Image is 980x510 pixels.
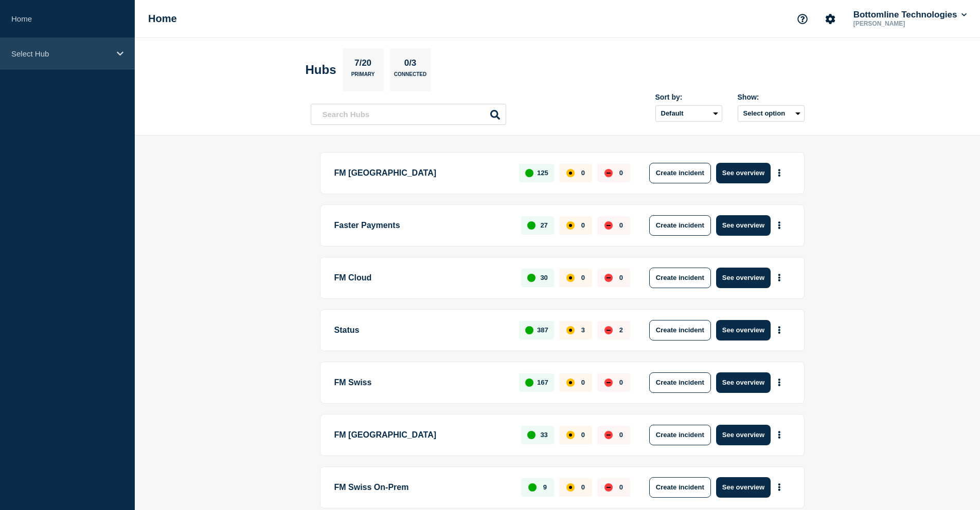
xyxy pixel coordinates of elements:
[716,215,771,236] button: See overview
[400,58,420,71] p: 0/3
[773,216,786,235] button: More actions
[566,221,575,230] div: affected
[649,268,711,288] button: Create incident
[581,274,585,281] p: 0
[334,477,510,498] p: FM Swiss On-Prem
[649,372,711,393] button: Create incident
[738,93,805,101] div: Show:
[649,215,711,236] button: Create incident
[525,379,533,387] div: up
[716,372,771,393] button: See overview
[537,326,548,334] p: 387
[819,8,841,30] button: Account settings
[619,169,623,177] p: 0
[581,326,585,334] p: 3
[581,379,585,386] p: 0
[604,274,613,282] div: down
[581,483,585,491] p: 0
[619,221,623,229] p: 0
[334,320,508,341] p: Status
[566,379,575,387] div: affected
[311,104,506,125] input: Search Hubs
[619,483,623,491] p: 0
[581,169,585,177] p: 0
[527,431,536,439] div: up
[851,10,969,20] button: Bottomline Technologies
[619,274,623,281] p: 0
[649,163,711,183] button: Create incident
[773,320,786,339] button: More actions
[566,483,575,492] div: affected
[540,431,547,439] p: 33
[716,320,771,341] button: See overview
[655,93,722,101] div: Sort by:
[649,320,711,341] button: Create incident
[604,431,613,439] div: down
[334,163,508,183] p: FM [GEOGRAPHIC_DATA]
[351,71,375,82] p: Primary
[851,20,958,27] p: [PERSON_NAME]
[655,105,722,122] select: Sort by
[525,326,533,334] div: up
[619,379,623,386] p: 0
[773,163,786,182] button: More actions
[619,326,623,334] p: 2
[773,478,786,497] button: More actions
[566,169,575,177] div: affected
[334,372,508,393] p: FM Swiss
[716,425,771,445] button: See overview
[543,483,547,491] p: 9
[537,169,548,177] p: 125
[773,373,786,392] button: More actions
[581,221,585,229] p: 0
[604,379,613,387] div: down
[649,425,711,445] button: Create incident
[716,268,771,288] button: See overview
[350,58,375,71] p: 7/20
[334,425,510,445] p: FM [GEOGRAPHIC_DATA]
[604,326,613,334] div: down
[566,326,575,334] div: affected
[773,268,786,287] button: More actions
[11,49,110,58] p: Select Hub
[716,163,771,183] button: See overview
[792,8,813,30] button: Support
[738,105,805,122] button: Select option
[527,274,536,282] div: up
[604,221,613,230] div: down
[566,274,575,282] div: affected
[604,169,613,177] div: down
[649,477,711,498] button: Create incident
[619,431,623,439] p: 0
[148,13,177,25] h1: Home
[306,63,336,77] h2: Hubs
[334,268,510,288] p: FM Cloud
[604,483,613,492] div: down
[773,425,786,444] button: More actions
[581,431,585,439] p: 0
[540,221,547,229] p: 27
[394,71,426,82] p: Connected
[566,431,575,439] div: affected
[716,477,771,498] button: See overview
[527,221,536,230] div: up
[528,483,537,492] div: up
[537,379,548,386] p: 167
[525,169,533,177] div: up
[334,215,510,236] p: Faster Payments
[540,274,547,281] p: 30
